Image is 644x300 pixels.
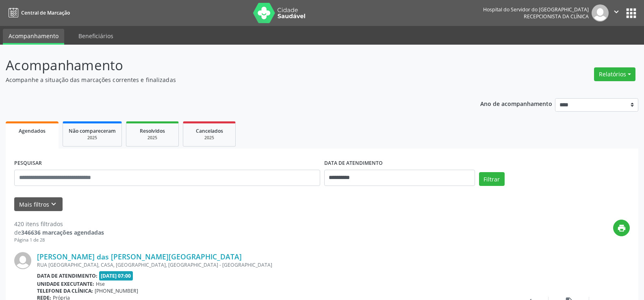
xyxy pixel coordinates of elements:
[6,76,449,84] p: Acompanhe a situação das marcações correntes e finalizadas
[592,4,609,22] img: img
[189,135,230,141] div: 2025
[37,281,94,287] b: Unidade executante:
[14,228,104,237] div: de
[617,224,626,233] i: print
[609,4,624,22] button: 
[96,281,105,287] span: Hse
[21,229,104,236] strong: 346636 marcações agendadas
[37,272,98,279] b: Data de atendimento:
[21,9,70,16] span: Central de Marcação
[73,29,119,43] a: Beneficiários
[37,287,93,294] b: Telefone da clínica:
[37,252,242,261] a: [PERSON_NAME] das [PERSON_NAME][GEOGRAPHIC_DATA]
[6,55,449,76] p: Acompanhamento
[480,98,552,108] p: Ano de acompanhamento
[14,252,31,269] img: img
[69,127,116,134] span: Não compareceram
[483,6,589,13] div: Hospital do Servidor do [GEOGRAPHIC_DATA]
[14,197,63,212] button: Mais filtroskeyboard_arrow_down
[14,157,42,170] label: PESQUISAR
[37,261,508,268] div: RUA [GEOGRAPHIC_DATA], CASA, [GEOGRAPHIC_DATA], [GEOGRAPHIC_DATA] - [GEOGRAPHIC_DATA]
[19,127,46,134] span: Agendados
[95,287,138,294] span: [PHONE_NUMBER]
[612,7,621,16] i: 
[14,220,104,228] div: 420 itens filtrados
[3,29,64,45] a: Acompanhamento
[69,135,116,141] div: 2025
[6,6,70,19] a: Central de Marcação
[324,157,383,170] label: DATA DE ATENDIMENTO
[49,200,58,209] i: keyboard_arrow_down
[196,127,223,134] span: Cancelados
[99,271,133,281] span: [DATE] 07:00
[594,67,635,81] button: Relatórios
[613,220,630,236] button: print
[524,13,589,20] span: Recepcionista da clínica
[479,172,505,186] button: Filtrar
[14,237,104,244] div: Página 1 de 28
[624,6,638,20] button: apps
[140,127,165,134] span: Resolvidos
[132,135,173,141] div: 2025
